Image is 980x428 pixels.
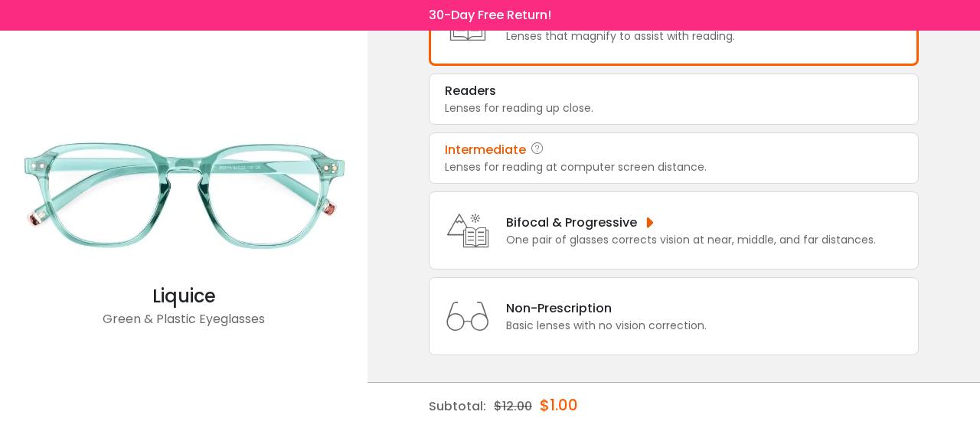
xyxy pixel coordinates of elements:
div: Green & Plastic Eyeglasses [8,310,360,341]
div: Lenses for reading at computer screen distance. [445,159,903,175]
img: Green Liquice - Plastic Eyeglasses [8,106,360,283]
div: Intermediate [445,141,526,159]
div: Bifocal & Progressive [506,213,876,232]
div: Basic lenses with no vision correction. [506,318,707,334]
div: One pair of glasses corrects vision at near, middle, and far distances. [506,232,876,248]
div: Lenses for reading up close. [445,100,903,116]
i: Intermediate [530,141,545,159]
div: Liquice [8,283,360,310]
div: Lenses that magnify to assist with reading. [506,28,735,44]
div: Non-Prescription [506,299,707,318]
div: $1.00 [540,383,578,427]
div: Readers [445,82,496,100]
